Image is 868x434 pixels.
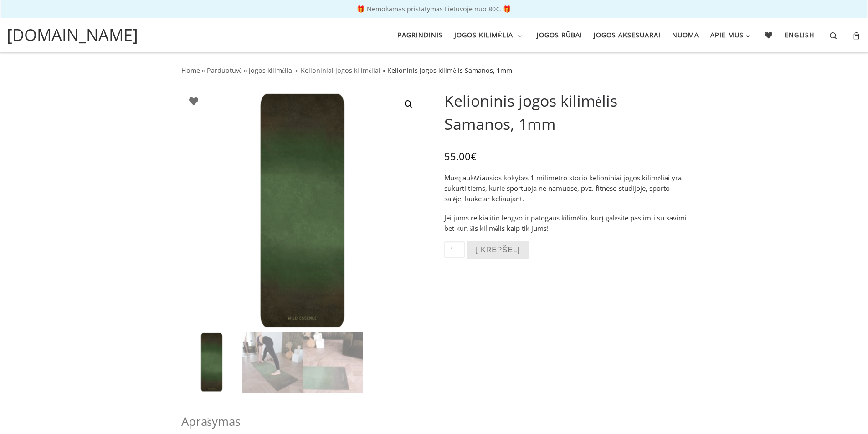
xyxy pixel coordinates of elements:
[591,26,663,45] a: Jogos aksesuarai
[9,6,859,12] p: 🎁 Nemokamas pristatymas Lietuvoje nuo 80€. 🎁
[303,332,363,393] img: jogos kilimelis
[382,66,385,75] span: »
[387,66,512,75] span: Kelioninis jogos kilimėlis Samanos, 1mm
[181,66,200,75] a: Home
[301,66,380,75] a: Kelioniniai jogos kilimėliai
[537,26,582,42] span: Jogos rūbai
[782,26,818,45] a: English
[444,213,687,234] p: Jei jums reikia itin lengvo ir patogaus kilimėlio, kurį galėsite pasiimti su savimi bet kur, šis ...
[710,26,744,42] span: Apie mus
[669,26,702,45] a: Nuoma
[444,241,465,258] input: Produkto kiekis
[451,26,528,45] a: Jogos kilimėliai
[296,66,299,75] span: »
[207,66,242,75] a: Parduotuvė
[594,26,661,42] span: Jogos aksesuarai
[7,23,138,47] a: [DOMAIN_NAME]
[397,26,443,42] span: Pagrindinis
[672,26,699,42] span: Nuoma
[444,173,687,204] p: Mūsų aukščiausios kokybės 1 milimetro storio kelioniniai jogos kilimėliai yra sukurti tiems, kuri...
[785,26,815,42] span: English
[242,332,303,393] img: jogos kilimelis
[534,26,585,45] a: Jogos rūbai
[454,26,516,42] span: Jogos kilimėliai
[765,26,773,42] span: 🖤
[444,89,687,136] h1: Kelioninis jogos kilimėlis Samanos, 1mm
[444,149,477,163] bdi: 55.00
[181,332,242,393] img: jogos kilimelis
[249,66,294,75] a: jogos kilimėliai
[394,26,446,45] a: Pagrindinis
[762,26,776,45] a: 🖤
[181,89,424,332] img: jogos kilimelis
[467,241,529,259] button: Į krepšelį
[471,149,477,163] span: €
[202,66,205,75] span: »
[244,66,247,75] span: »
[401,96,417,112] a: View full-screen image gallery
